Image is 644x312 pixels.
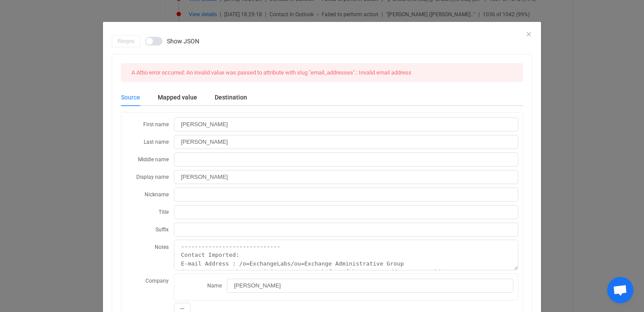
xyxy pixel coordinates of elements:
span: Notes [155,244,169,250]
span: Title [159,209,169,215]
div: Open chat [607,277,633,303]
span: A Attio error occurred: An invalid value was passed to attribute with slug "email_addresses".: In... [131,69,411,76]
span: Show JSON [167,38,199,44]
span: Resync [117,38,135,44]
div: Source [121,89,149,106]
span: Name [207,283,222,289]
div: Mapped value [149,89,206,106]
div: Destination [206,89,247,106]
span: Suffix [156,227,169,233]
span: Display name [136,174,169,180]
button: Resync [112,35,141,47]
span: Last name [144,139,169,145]
span: Nickname [145,191,169,198]
span: First name [143,121,169,128]
span: Company [145,278,169,284]
button: Close [525,31,532,39]
span: Middle name [138,156,169,163]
